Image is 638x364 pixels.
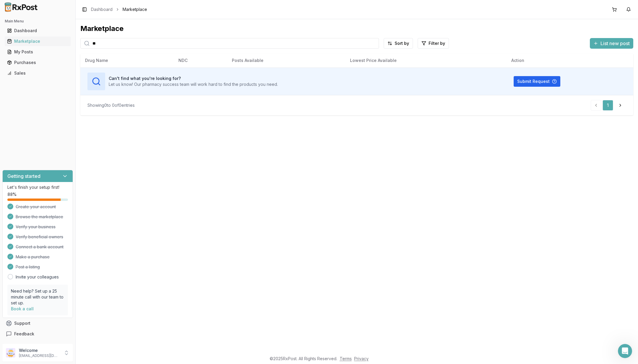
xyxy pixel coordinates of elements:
[7,184,68,190] p: Let's finish your setup first!
[16,264,40,270] span: Post a listing
[80,24,633,33] div: Marketplace
[227,53,345,68] th: Posts Available
[345,53,507,68] th: Lowest Price Available
[7,38,68,44] div: Marketplace
[590,41,633,47] a: List new post
[429,40,445,46] span: Filter by
[19,353,60,358] p: [EMAIL_ADDRESS][DOMAIN_NAME]
[16,204,56,210] span: Create your account
[174,53,227,68] th: NDC
[123,6,147,12] span: Marketplace
[7,28,68,34] div: Dashboard
[109,81,278,87] p: Let us know! Our pharmacy success team will work hard to find the products you need.
[6,348,15,358] img: User avatar
[16,274,59,280] a: Invite your colleagues
[600,40,630,47] span: List new post
[87,102,135,108] div: Showing 0 to 0 of 0 entries
[2,2,40,12] img: RxPost Logo
[5,25,71,36] a: Dashboard
[91,6,113,12] a: Dashboard
[340,356,352,361] a: Terms
[2,329,73,339] button: Feedback
[19,347,60,353] p: Welcome
[5,19,71,24] h2: Main Menu
[2,37,73,46] button: Marketplace
[16,214,63,220] span: Browse the marketplace
[16,254,50,260] span: Make a purchase
[11,306,34,311] a: Book a call
[514,76,560,87] button: Submit Request
[5,57,71,68] a: Purchases
[7,60,68,65] div: Purchases
[618,344,632,358] iframe: Intercom live chat
[591,100,626,111] nav: pagination
[2,26,73,35] button: Dashboard
[7,191,17,197] span: 88 %
[418,38,449,49] button: Filter by
[91,6,147,12] nav: breadcrumb
[395,40,409,46] span: Sort by
[16,234,63,240] span: Verify beneficial owners
[2,68,73,78] button: Sales
[2,58,73,67] button: Purchases
[7,70,68,76] div: Sales
[5,68,71,78] a: Sales
[590,38,633,49] button: List new post
[354,356,369,361] a: Privacy
[11,288,64,306] p: Need help? Set up a 25 minute call with our team to set up.
[5,47,71,57] a: My Posts
[16,244,64,250] span: Connect a bank account
[603,100,613,111] a: 1
[7,49,68,55] div: My Posts
[614,100,626,111] a: Go to next page
[507,53,633,68] th: Action
[14,331,34,337] span: Feedback
[384,38,413,49] button: Sort by
[109,76,278,81] h3: Can't find what you're looking for?
[80,53,174,68] th: Drug Name
[2,318,73,329] button: Support
[16,224,56,230] span: Verify your business
[5,36,71,47] a: Marketplace
[2,47,73,57] button: My Posts
[7,173,40,180] h3: Getting started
